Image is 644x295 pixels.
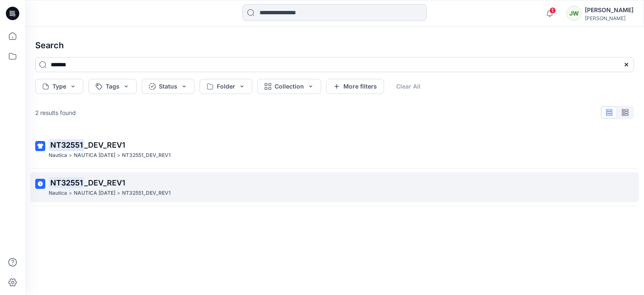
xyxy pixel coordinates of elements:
[30,172,639,203] a: NT32551_DEV_REV1Nautica>NAUTICA [DATE]>NT32551_DEV_REV1
[84,178,125,187] span: _DEV_REV1
[549,7,556,14] span: 1
[49,189,67,198] p: Nautica
[200,79,252,94] button: Folder
[117,189,120,198] p: >
[49,151,67,160] p: Nautica
[35,108,76,117] p: 2 results found
[74,189,115,198] p: NAUTICA AUG 22
[49,177,84,188] mark: NT32551
[69,151,72,160] p: >
[74,151,115,160] p: NAUTICA AUG 22
[49,139,84,151] mark: NT32551
[585,15,634,21] div: [PERSON_NAME]
[30,134,639,165] a: NT32551_DEV_REV1Nautica>NAUTICA [DATE]>NT32551_DEV_REV1
[257,79,321,94] button: Collection
[566,6,582,21] div: JW
[84,141,125,149] span: _DEV_REV1
[585,5,634,15] div: [PERSON_NAME]
[326,79,384,94] button: More filters
[69,189,72,198] p: >
[142,79,195,94] button: Status
[35,79,83,94] button: Type
[122,189,171,198] p: NT32551_DEV_REV1
[122,151,171,160] p: NT32551_DEV_REV1
[88,79,137,94] button: Tags
[29,34,641,57] h4: Search
[117,151,120,160] p: >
